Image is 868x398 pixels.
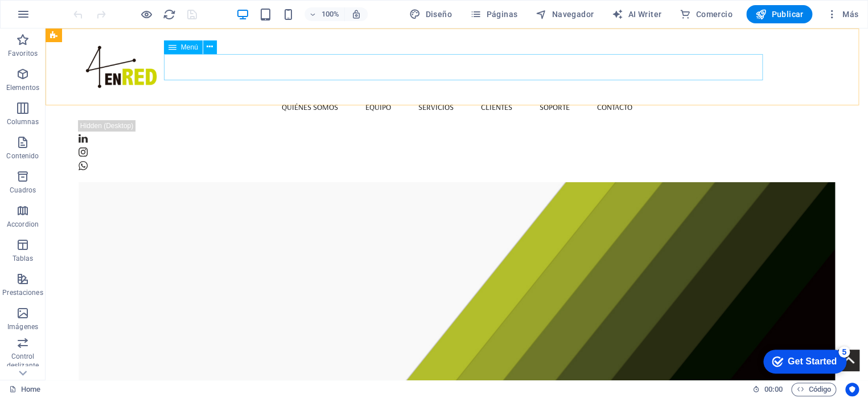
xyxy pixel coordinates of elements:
[409,9,452,20] span: Diseño
[531,5,598,23] button: Navegador
[9,6,92,30] div: Get Started 5 items remaining, 0% complete
[466,5,522,23] button: Páginas
[845,383,859,396] button: Usercentrics
[536,9,594,20] span: Navegador
[10,186,36,195] p: Cuadros
[752,383,783,396] h6: Tiempo de la sesión
[6,151,39,161] p: Contenido
[181,44,198,51] span: Menú
[821,5,863,23] button: Más
[13,254,34,263] p: Tablas
[84,2,96,14] div: 5
[746,5,813,23] button: Publicar
[764,383,782,396] span: 00 00
[607,5,666,23] button: AI Writer
[675,5,737,23] button: Comercio
[305,7,345,21] button: 100%
[612,9,661,20] span: AI Writer
[7,322,38,331] p: Imágenes
[9,383,40,396] a: Haz clic para cancelar la selección y doble clic para abrir páginas
[791,383,836,396] button: Código
[405,5,456,23] button: Diseño
[2,288,43,297] p: Prestaciones
[772,385,774,393] span: :
[796,383,831,396] span: Código
[755,9,804,20] span: Publicar
[351,9,361,19] i: Al redimensionar, ajustar el nivel de zoom automáticamente para ajustarse al dispositivo elegido.
[6,83,39,92] p: Elementos
[162,7,176,21] button: reload
[34,13,83,23] div: Get Started
[7,220,39,229] p: Accordion
[8,49,38,58] p: Favoritos
[322,7,340,21] h6: 100%
[139,7,153,21] button: Haz clic para salir del modo de previsualización y seguir editando
[470,9,517,20] span: Páginas
[826,9,858,20] span: Más
[680,9,733,20] span: Comercio
[163,8,176,21] i: Volver a cargar página
[7,117,39,126] p: Columnas
[405,5,456,23] div: Diseño (Ctrl+Alt+Y)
